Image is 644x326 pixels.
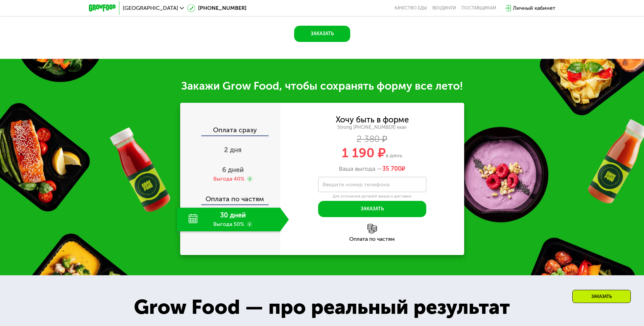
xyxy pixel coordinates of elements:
[318,201,426,217] button: Заказать
[572,290,631,303] div: Заказать
[342,145,386,161] span: 1 190 ₽
[213,175,244,183] div: Выгода 40%
[123,5,178,11] span: [GEOGRAPHIC_DATA]
[461,5,496,11] div: поставщикам
[280,124,464,131] div: Strong [PHONE_NUMBER] ккал
[119,292,525,322] div: Grow Food — про реальный результат
[382,165,402,172] span: 35 700
[294,26,350,42] button: Заказать
[323,183,389,186] label: Введите номер телефона
[395,5,427,11] a: Качество еды
[382,165,405,173] span: ₽
[336,116,409,123] div: Хочу быть в форме
[187,4,246,12] a: [PHONE_NUMBER]
[181,126,280,135] div: Оплата сразу
[181,189,280,204] div: Оплата по частям
[224,146,242,154] span: 2 дня
[386,152,402,159] span: в день
[222,166,244,174] span: 6 дней
[432,5,456,11] a: Вендинги
[318,194,426,199] div: Для уточнения деталей заказа и доставки
[280,136,464,143] div: 2 380 ₽
[513,4,555,12] div: Личный кабинет
[367,224,377,233] img: l6xcnZfty9opOoJh.png
[280,236,464,242] div: Оплата по частям
[280,165,464,173] div: Ваша выгода —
